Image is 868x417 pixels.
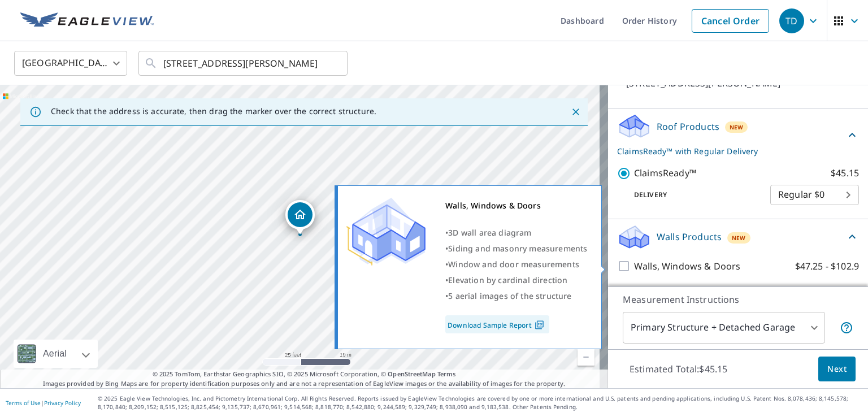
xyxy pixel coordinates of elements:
[617,113,859,157] div: Roof ProductsNewClaimsReady™ with Regular Delivery
[445,198,587,214] div: Walls, Windows & Doors
[6,399,81,406] p: |
[448,227,531,238] span: 3D wall area diagram
[448,275,567,285] span: Elevation by cardinal direction
[818,357,856,382] button: Next
[445,315,549,333] a: Download Sample Report
[98,394,862,411] p: © 2025 Eagle View Technologies, Inc. and Pictometry International Corp. All Rights Reserved. Repo...
[14,47,127,79] div: [GEOGRAPHIC_DATA]
[578,349,594,366] a: Current Level 20, Zoom Out
[445,257,587,272] div: •
[795,259,859,273] p: $47.25 - $102.9
[163,47,324,79] input: Search by address or latitude-longitude
[448,290,571,301] span: 5 aerial images of the structure
[568,105,583,119] button: Close
[617,224,859,250] div: Walls ProductsNew
[445,241,587,257] div: •
[623,293,853,306] p: Measurement Instructions
[620,357,736,381] p: Estimated Total: $45.15
[657,230,722,244] p: Walls Products
[445,272,587,288] div: •
[6,399,41,407] a: Terms of Use
[20,12,154,29] img: EV Logo
[634,166,696,180] p: ClaimsReady™
[617,145,845,157] p: ClaimsReady™ with Regular Delivery
[779,8,804,33] div: TD
[623,312,825,344] div: Primary Structure + Detached Garage
[827,362,847,376] span: Next
[831,166,859,180] p: $45.15
[770,179,859,211] div: Regular $0
[40,340,70,368] div: Aerial
[445,225,587,241] div: •
[285,200,315,235] div: Dropped pin, building 1, Residential property, 325 George St Newport, IN 47966
[732,233,746,242] span: New
[153,370,456,379] span: © 2025 TomTom, Earthstar Geographics SIO, © 2025 Microsoft Corporation, ©
[532,320,547,330] img: Pdf Icon
[44,399,81,407] a: Privacy Policy
[448,259,579,270] span: Window and door measurements
[445,288,587,304] div: •
[634,259,740,273] p: Walls, Windows & Doors
[730,123,744,132] span: New
[437,370,456,378] a: Terms
[346,198,426,266] img: Premium
[51,106,376,116] p: Check that the address is accurate, then drag the marker over the correct structure.
[14,340,98,368] div: Aerial
[840,321,853,335] span: Your report will include the primary structure and a detached garage if one exists.
[657,120,719,133] p: Roof Products
[692,9,769,33] a: Cancel Order
[448,243,587,254] span: Siding and masonry measurements
[617,190,770,200] p: Delivery
[388,370,435,378] a: OpenStreetMap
